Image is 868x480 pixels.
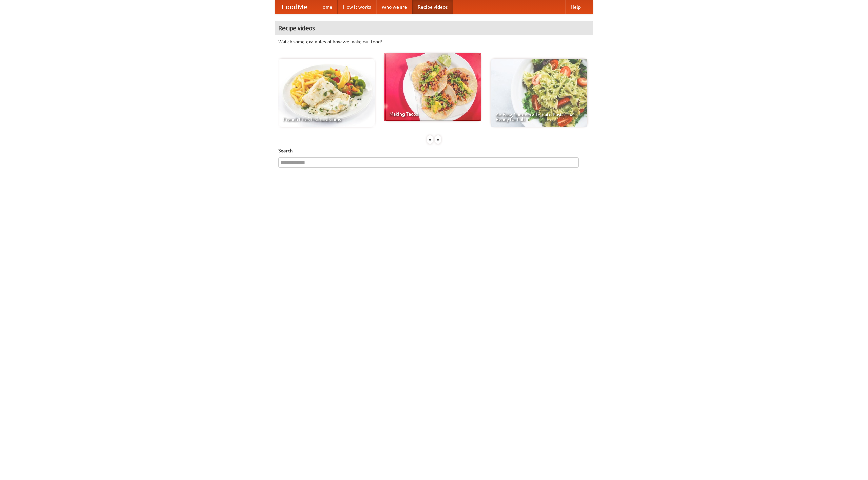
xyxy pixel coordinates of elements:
[283,117,370,122] span: French Fries Fish and Chips
[275,21,593,35] h4: Recipe videos
[275,0,314,14] a: FoodMe
[496,112,583,122] span: An Easy, Summery Tomato Pasta That's Ready for Fall
[435,135,441,144] div: »
[384,53,481,121] a: Making Tacos
[314,0,338,14] a: Home
[338,0,376,14] a: How it works
[491,59,587,127] a: An Easy, Summery Tomato Pasta That's Ready for Fall
[278,147,590,154] h5: Search
[427,135,433,144] div: «
[412,0,453,14] a: Recipe videos
[565,0,586,14] a: Help
[376,0,412,14] a: Who we are
[389,112,476,116] span: Making Tacos
[278,38,590,45] p: Watch some examples of how we make our food!
[278,59,375,127] a: French Fries Fish and Chips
